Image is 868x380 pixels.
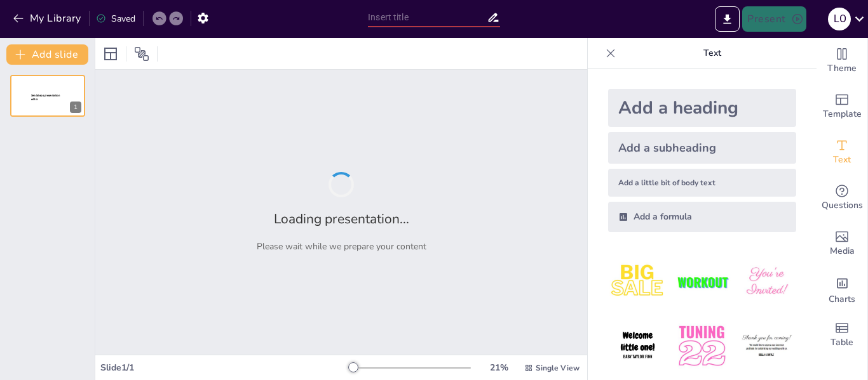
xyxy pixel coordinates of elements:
div: Add charts and graphs [817,266,867,312]
img: 2.jpeg [672,252,731,311]
div: Change the overall theme [817,38,867,84]
div: 21 % [484,362,514,374]
div: Slide 1 / 1 [100,362,349,374]
img: 6.jpeg [737,317,796,376]
div: Add a table [817,312,867,358]
button: Export to PowerPoint [715,6,740,32]
div: 1 [70,102,81,113]
div: Add a formula [608,202,796,232]
div: Add a subheading [608,132,796,164]
span: Media [830,244,855,258]
p: Text [621,38,804,69]
span: Theme [827,62,857,75]
div: Get real-time input from your audience [817,175,867,221]
button: Add slide [6,44,88,65]
button: Present [742,6,806,32]
span: Sendsteps presentation editor [31,94,60,101]
div: Layout [100,44,121,64]
button: My Library [10,8,86,29]
img: 4.jpeg [608,317,667,376]
span: Single View [536,363,580,373]
span: Table [831,336,853,350]
img: 5.jpeg [672,317,731,376]
div: Add text boxes [817,129,867,175]
span: Charts [829,292,855,306]
span: Position [134,46,149,62]
div: Add images, graphics, shapes or video [817,221,867,266]
span: Text [833,153,851,167]
p: Please wait while we prepare your content [257,240,426,252]
span: Questions [822,199,863,213]
div: Add a heading [608,89,796,127]
div: 1 [10,75,85,117]
button: L O [828,6,851,32]
div: Saved [96,13,135,25]
div: Add a little bit of body text [608,169,796,197]
h2: Loading presentation... [274,210,409,228]
img: 3.jpeg [737,252,796,311]
div: Add ready made slides [817,84,867,129]
img: 1.jpeg [608,252,667,311]
input: Insert title [368,8,487,27]
div: L O [828,8,851,30]
span: Template [823,107,862,121]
